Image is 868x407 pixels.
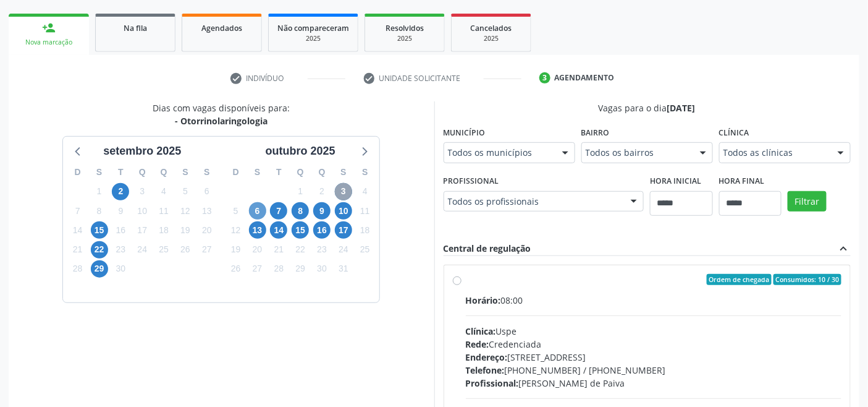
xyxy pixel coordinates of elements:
[335,202,352,220] span: sexta-feira, 10 de outubro de 2025
[374,34,436,43] div: 2025
[175,163,196,182] div: S
[112,202,129,220] span: terça-feira, 9 de setembro de 2025
[91,260,108,278] span: segunda-feira, 29 de setembro de 2025
[837,242,851,255] i: expand_less
[335,183,352,200] span: sexta-feira, 3 de outubro de 2025
[249,202,266,220] span: segunda-feira, 6 de outubro de 2025
[466,338,842,351] div: Credenciada
[196,163,217,182] div: S
[198,202,216,220] span: sábado, 13 de setembro de 2025
[155,183,172,200] span: quinta-feira, 4 de setembro de 2025
[466,325,496,337] span: Clínica:
[110,163,132,182] div: T
[177,202,194,220] span: sexta-feira, 12 de setembro de 2025
[69,221,86,239] span: domingo, 14 de setembro de 2025
[225,163,246,182] div: D
[311,163,333,182] div: Q
[155,221,172,239] span: quinta-feira, 18 de setembro de 2025
[707,274,772,285] span: Ordem de chegada
[466,338,489,350] span: Rede:
[313,241,331,259] span: quinta-feira, 23 de outubro de 2025
[69,241,86,259] span: domingo, 21 de setembro de 2025
[581,123,610,142] label: Bairro
[444,242,531,255] div: Central de regulação
[91,241,108,259] span: segunda-feira, 22 de setembro de 2025
[354,163,376,182] div: S
[335,241,352,259] span: sexta-feira, 24 de outubro de 2025
[466,364,842,377] div: [PHONE_NUMBER] / [PHONE_NUMBER]
[723,147,825,159] span: Todos as clínicas
[466,377,842,390] div: [PERSON_NAME] de Paiva
[88,163,110,182] div: S
[227,221,245,239] span: domingo, 12 de outubro de 2025
[177,221,194,239] span: sexta-feira, 19 de setembro de 2025
[667,102,696,114] span: [DATE]
[448,147,550,159] span: Todos os municípios
[112,221,129,239] span: terça-feira, 16 de setembro de 2025
[246,163,268,182] div: S
[313,183,331,200] span: quinta-feira, 2 de outubro de 2025
[177,241,194,259] span: sexta-feira, 26 de setembro de 2025
[69,260,86,278] span: domingo, 28 de setembro de 2025
[112,183,129,200] span: terça-feira, 2 de setembro de 2025
[356,183,374,200] span: sábado, 4 de outubro de 2025
[386,23,424,33] span: Resolvidos
[292,241,309,259] span: quarta-feira, 22 de outubro de 2025
[249,221,266,239] span: segunda-feira, 13 de outubro de 2025
[460,34,522,43] div: 2025
[268,163,290,182] div: T
[153,101,290,127] div: Dias com vagas disponíveis para:
[313,202,331,220] span: quinta-feira, 9 de outubro de 2025
[249,241,266,259] span: segunda-feira, 20 de outubro de 2025
[198,183,216,200] span: sábado, 6 de setembro de 2025
[290,163,311,182] div: Q
[292,183,309,200] span: quarta-feira, 1 de outubro de 2025
[466,294,842,307] div: 08:00
[270,260,287,278] span: terça-feira, 28 de outubro de 2025
[466,325,842,338] div: Uspe
[444,172,499,191] label: Profissional
[292,260,309,278] span: quarta-feira, 29 de outubro de 2025
[112,260,129,278] span: terça-feira, 30 de setembro de 2025
[67,163,88,182] div: D
[153,163,175,182] div: Q
[98,143,186,160] div: setembro 2025
[539,72,550,84] div: 3
[444,123,486,142] label: Município
[773,274,841,285] span: Consumidos: 10 / 30
[466,351,842,364] div: [STREET_ADDRESS]
[650,172,701,191] label: Hora inicial
[155,202,172,220] span: quinta-feira, 11 de setembro de 2025
[201,23,242,33] span: Agendados
[333,163,355,182] div: S
[586,147,688,159] span: Todos os bairros
[466,351,508,363] span: Endereço:
[42,21,56,35] div: person_add
[466,294,501,306] span: Horário:
[227,241,245,259] span: domingo, 19 de outubro de 2025
[261,143,340,160] div: outubro 2025
[788,191,827,212] button: Filtrar
[133,202,151,220] span: quarta-feira, 10 de setembro de 2025
[153,114,290,127] div: - Otorrinolaringologia
[313,221,331,239] span: quinta-feira, 16 de outubro de 2025
[133,183,151,200] span: quarta-feira, 3 de setembro de 2025
[91,221,108,239] span: segunda-feira, 15 de setembro de 2025
[277,23,349,33] span: Não compareceram
[313,260,331,278] span: quinta-feira, 30 de outubro de 2025
[719,123,749,142] label: Clínica
[448,195,619,208] span: Todos os profissionais
[356,241,374,259] span: sábado, 25 de outubro de 2025
[466,364,505,376] span: Telefone:
[444,101,851,114] div: Vagas para o dia
[177,183,194,200] span: sexta-feira, 5 de setembro de 2025
[555,72,615,84] div: Agendamento
[133,241,151,259] span: quarta-feira, 24 de setembro de 2025
[292,221,309,239] span: quarta-feira, 15 de outubro de 2025
[356,221,374,239] span: sábado, 18 de outubro de 2025
[227,260,245,278] span: domingo, 26 de outubro de 2025
[719,172,765,191] label: Hora final
[356,202,374,220] span: sábado, 11 de outubro de 2025
[227,202,245,220] span: domingo, 5 de outubro de 2025
[155,241,172,259] span: quinta-feira, 25 de setembro de 2025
